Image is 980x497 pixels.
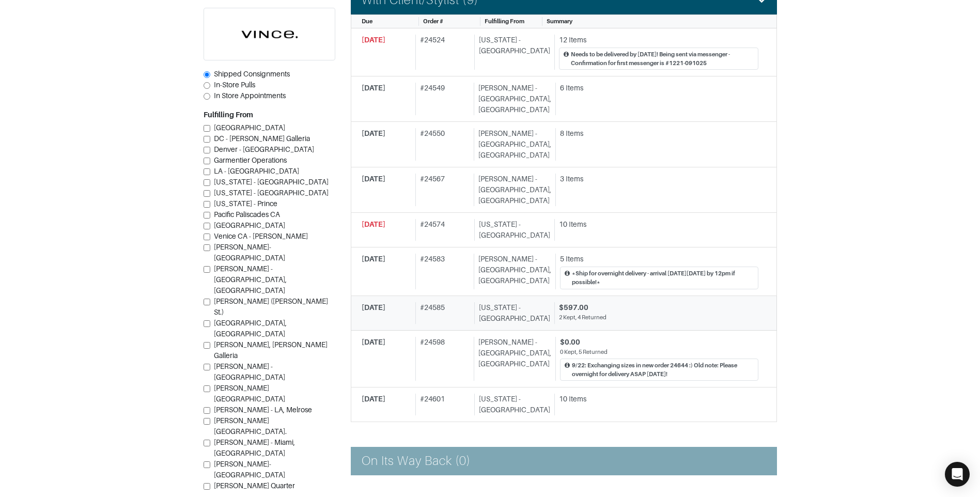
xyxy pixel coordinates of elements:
[572,361,754,379] div: 9/22: Exchanging sizes in new order 24644 :) Old note: Please overnight for delivery ASAP [DATE]!
[560,337,758,348] div: $0.00
[415,394,470,415] div: # 24601
[204,320,210,327] input: [GEOGRAPHIC_DATA], [GEOGRAPHIC_DATA]
[559,313,758,322] div: 2 Kept, 4 Returned
[204,342,210,349] input: [PERSON_NAME], [PERSON_NAME] Galleria
[214,81,255,89] span: In-Store Pulls
[362,18,372,24] span: Due
[559,219,758,230] div: 10 Items
[214,416,287,436] span: [PERSON_NAME][GEOGRAPHIC_DATA].
[204,82,210,89] input: In-Store Pulls
[204,385,210,392] input: [PERSON_NAME][GEOGRAPHIC_DATA]
[204,223,210,229] input: [GEOGRAPHIC_DATA]
[204,244,210,251] input: [PERSON_NAME]-[GEOGRAPHIC_DATA]
[214,167,299,175] span: LA - [GEOGRAPHIC_DATA]
[214,210,280,219] span: Pacific Paliscades CA
[547,18,572,24] span: Summary
[214,438,295,457] span: [PERSON_NAME] - Miami, [GEOGRAPHIC_DATA]
[214,362,285,381] span: [PERSON_NAME] - [GEOGRAPHIC_DATA]
[214,91,286,100] span: In Store Appointments
[204,440,210,446] input: [PERSON_NAME] - Miami, [GEOGRAPHIC_DATA]
[204,71,210,78] input: Shipped Consignments
[204,364,210,370] input: [PERSON_NAME] - [GEOGRAPHIC_DATA]
[559,35,758,45] div: 12 Items
[204,299,210,305] input: [PERSON_NAME] ([PERSON_NAME] St.)
[214,70,290,78] span: Shipped Consignments
[474,302,550,324] div: [US_STATE] - [GEOGRAPHIC_DATA]
[485,18,524,24] span: Fulfilling From
[214,156,287,164] span: Garmentier Operations
[214,460,285,479] span: [PERSON_NAME]- [GEOGRAPHIC_DATA]
[560,254,758,265] div: 5 Items
[214,134,310,143] span: DC - [PERSON_NAME] Galleria
[362,129,385,137] span: [DATE]
[362,395,385,403] span: [DATE]
[559,302,758,313] div: $597.00
[214,189,329,197] span: [US_STATE] - [GEOGRAPHIC_DATA]
[214,406,312,414] span: [PERSON_NAME] - LA, Melrose
[204,125,210,132] input: [GEOGRAPHIC_DATA]
[204,168,210,175] input: LA - [GEOGRAPHIC_DATA]
[362,220,385,228] span: [DATE]
[415,174,470,206] div: # 24567
[214,265,287,294] span: [PERSON_NAME] - [GEOGRAPHIC_DATA], [GEOGRAPHIC_DATA]
[204,461,210,468] input: [PERSON_NAME]- [GEOGRAPHIC_DATA]
[204,147,210,153] input: Denver - [GEOGRAPHIC_DATA]
[214,243,285,262] span: [PERSON_NAME]-[GEOGRAPHIC_DATA]
[945,462,970,487] div: Open Intercom Messenger
[214,340,328,360] span: [PERSON_NAME], [PERSON_NAME] Galleria
[362,84,385,92] span: [DATE]
[204,136,210,143] input: DC - [PERSON_NAME] Galleria
[415,128,470,161] div: # 24550
[362,303,385,312] span: [DATE]
[474,219,550,241] div: [US_STATE] - [GEOGRAPHIC_DATA]
[362,36,385,44] span: [DATE]
[362,338,385,346] span: [DATE]
[214,232,308,240] span: Venice CA - [PERSON_NAME]
[474,394,550,415] div: [US_STATE] - [GEOGRAPHIC_DATA]
[423,18,443,24] span: Order #
[474,174,551,206] div: [PERSON_NAME] - [GEOGRAPHIC_DATA], [GEOGRAPHIC_DATA]
[474,35,550,70] div: [US_STATE] - [GEOGRAPHIC_DATA]
[415,302,470,324] div: # 24585
[214,319,287,338] span: [GEOGRAPHIC_DATA], [GEOGRAPHIC_DATA]
[204,8,335,60] img: cyAkLTq7csKWtL9WARqkkVaF.png
[415,219,470,241] div: # 24574
[214,145,314,153] span: Denver - [GEOGRAPHIC_DATA]
[214,297,328,316] span: [PERSON_NAME] ([PERSON_NAME] St.)
[572,269,754,287] div: *Ship for overnight delivery - arrival [DATE][DATE] by 12pm if possible!*
[415,83,470,115] div: # 24549
[204,158,210,164] input: Garmentier Operations
[204,212,210,219] input: Pacific Paliscades CA
[214,199,277,208] span: [US_STATE] - Prince
[415,35,470,70] div: # 24524
[474,128,551,161] div: [PERSON_NAME] - [GEOGRAPHIC_DATA], [GEOGRAPHIC_DATA]
[415,337,470,381] div: # 24598
[214,221,285,229] span: [GEOGRAPHIC_DATA]
[474,254,551,289] div: [PERSON_NAME] - [GEOGRAPHIC_DATA], [GEOGRAPHIC_DATA]
[415,254,470,289] div: # 24583
[204,234,210,240] input: Venice CA - [PERSON_NAME]
[362,175,385,183] span: [DATE]
[214,178,329,186] span: [US_STATE] - [GEOGRAPHIC_DATA]
[474,337,551,381] div: [PERSON_NAME] - [GEOGRAPHIC_DATA], [GEOGRAPHIC_DATA]
[474,83,551,115] div: [PERSON_NAME] - [GEOGRAPHIC_DATA], [GEOGRAPHIC_DATA]
[362,454,471,469] h4: On Its Way Back (0)
[560,128,758,139] div: 8 Items
[204,179,210,186] input: [US_STATE] - [GEOGRAPHIC_DATA]
[559,394,758,405] div: 10 Items
[560,174,758,184] div: 3 Items
[204,418,210,425] input: [PERSON_NAME][GEOGRAPHIC_DATA].
[214,384,285,403] span: [PERSON_NAME][GEOGRAPHIC_DATA]
[362,255,385,263] span: [DATE]
[204,407,210,414] input: [PERSON_NAME] - LA, Melrose
[204,190,210,197] input: [US_STATE] - [GEOGRAPHIC_DATA]
[204,266,210,273] input: [PERSON_NAME] - [GEOGRAPHIC_DATA], [GEOGRAPHIC_DATA]
[204,201,210,208] input: [US_STATE] - Prince
[204,110,253,120] label: Fulfilling From
[214,123,285,132] span: [GEOGRAPHIC_DATA]
[204,483,210,490] input: [PERSON_NAME] Quarter
[214,482,295,490] span: [PERSON_NAME] Quarter
[560,348,758,356] div: 0 Kept, 5 Returned
[560,83,758,94] div: 6 Items
[571,50,754,68] div: Needs to be delivered by [DATE]! Being sent via messenger - Confirmation for first messenger is #...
